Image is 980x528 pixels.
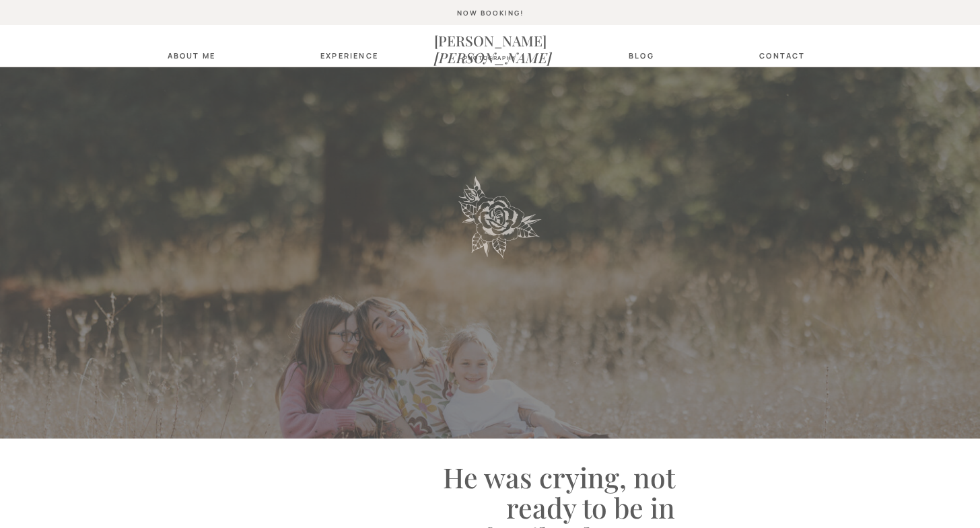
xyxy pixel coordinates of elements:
i: [PERSON_NAME] [434,48,552,67]
a: Experience [320,51,374,60]
a: [PERSON_NAME][PERSON_NAME] [434,32,546,48]
a: photography [456,54,524,63]
a: about Me [164,51,219,60]
a: contact [756,51,809,60]
nav: [PERSON_NAME] [434,32,546,48]
a: blog [621,51,662,60]
a: now booking! [306,9,675,17]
